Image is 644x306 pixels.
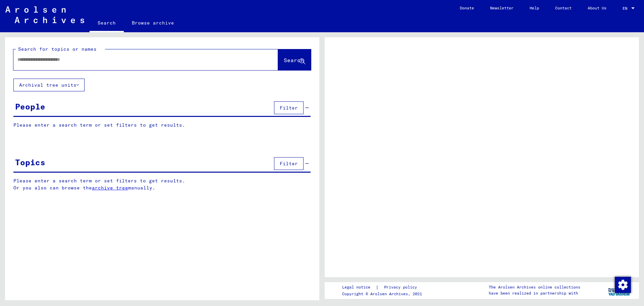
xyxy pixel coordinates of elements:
img: Arolsen_neg.svg [5,6,84,23]
div: | [342,284,425,291]
p: The Arolsen Archives online collections [489,284,580,290]
span: Filter [280,161,298,167]
button: Search [278,49,311,70]
p: have been realized in partnership with [489,290,580,296]
div: Topics [15,156,45,168]
span: Filter [280,105,298,111]
a: Privacy policy [379,284,425,291]
a: Search [90,15,124,32]
p: Please enter a search term or set filters to get results. [13,122,311,129]
button: Filter [274,157,304,170]
button: Filter [274,101,304,114]
img: yv_logo.png [607,282,632,299]
mat-label: Search for topics or names [18,46,97,52]
div: People [15,100,45,113]
a: Browse archive [124,15,182,31]
p: Please enter a search term or set filters to get results. Or you also can browse the manually. [13,177,311,191]
a: Legal notice [342,284,376,291]
span: Search [284,57,304,63]
p: Copyright © Arolsen Archives, 2021 [342,291,425,297]
button: Archival tree units [13,79,85,91]
a: archive tree [92,185,128,191]
img: Change consent [615,277,631,293]
span: EN [623,6,630,11]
